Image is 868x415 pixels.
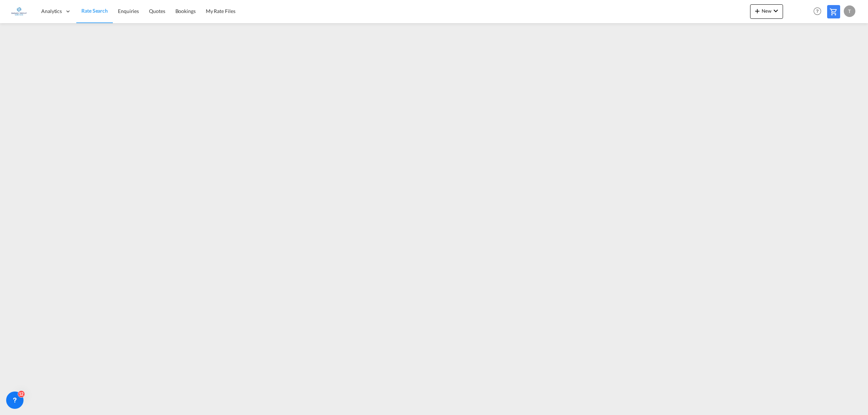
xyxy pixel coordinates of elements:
span: My Rate Files [206,8,235,14]
span: New [753,8,780,14]
md-icon: icon-chevron-down [771,7,780,15]
span: Help [811,5,824,17]
span: Analytics [41,8,62,15]
button: icon-plus 400-fgNewicon-chevron-down [750,4,783,19]
span: Enquiries [118,8,139,14]
span: Rate Search [81,8,108,14]
div: T [844,5,855,17]
img: 6a2c35f0b7c411ef99d84d375d6e7407.jpg [11,3,27,20]
div: Help [811,5,827,18]
md-icon: icon-plus 400-fg [753,7,762,15]
span: Bookings [175,8,196,14]
span: Quotes [149,8,165,14]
